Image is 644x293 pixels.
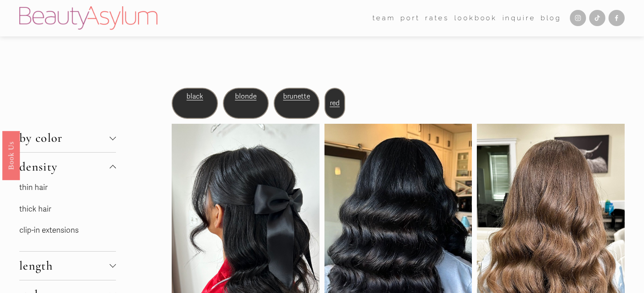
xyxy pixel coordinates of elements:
a: Blog [541,11,561,25]
a: thick hair [19,204,51,214]
button: density [19,153,116,181]
div: density [19,181,116,251]
a: port [400,11,420,25]
a: black [187,92,203,100]
span: team [373,12,395,25]
a: folder dropdown [373,11,395,25]
a: Instagram [570,10,586,26]
a: Facebook [608,10,625,26]
a: Lookbook [454,11,497,25]
a: blonde [235,92,257,100]
span: length [19,258,110,273]
a: thin hair [19,183,48,192]
a: Rates [425,11,449,25]
span: by color [19,131,110,145]
button: length [19,252,116,280]
img: Beauty Asylum | Bridal Hair &amp; Makeup Charlotte &amp; Atlanta [19,6,157,30]
button: by color [19,124,116,152]
a: Book Us [2,131,20,180]
a: clip-in extensions [19,225,79,235]
a: brunette [283,92,310,100]
a: Inquire [502,11,536,25]
a: red [330,99,340,107]
a: TikTok [589,10,605,26]
span: density [19,159,110,174]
